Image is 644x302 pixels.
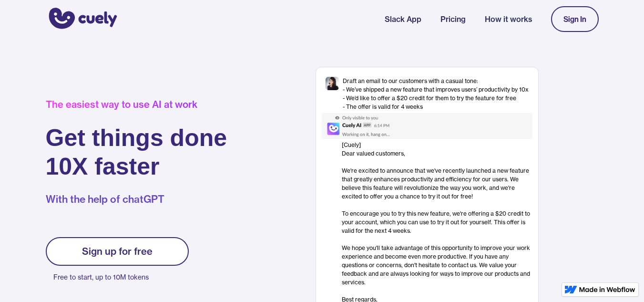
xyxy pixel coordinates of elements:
[53,271,189,284] p: Free to start, up to 10M tokens
[46,1,117,37] a: home
[46,99,227,110] div: The easiest way to use AI at work
[46,192,227,207] p: With the help of chatGPT
[46,124,227,181] h1: Get things done 10X faster
[551,6,599,32] a: Sign In
[82,246,153,257] div: Sign up for free
[46,237,189,266] a: Sign up for free
[343,77,529,111] div: Draft an email to our customers with a casual tone: - We’ve shipped a new feature that improves u...
[563,15,586,23] div: Sign In
[485,13,532,25] a: How it works
[579,287,635,292] img: Made in Webflow
[385,13,421,25] a: Slack App
[440,13,466,25] a: Pricing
